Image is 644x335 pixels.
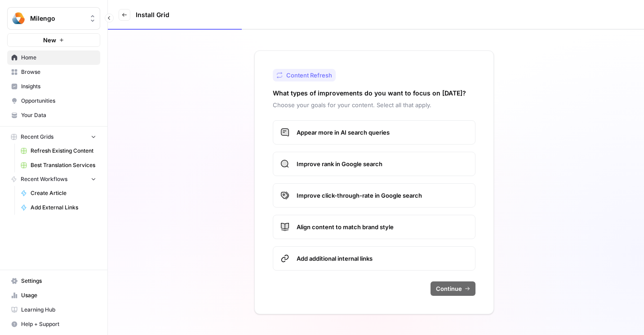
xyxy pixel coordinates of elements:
[31,147,96,155] span: Refresh Existing Content
[21,133,53,141] span: Recent Grids
[7,317,100,331] button: Help + Support
[436,284,462,293] span: Continue
[7,108,100,122] a: Your Data
[297,191,468,200] span: Improve click-through-rate in Google search
[431,281,475,296] button: Continue
[31,161,96,169] span: Best Translation Services
[21,68,96,76] span: Browse
[21,277,96,285] span: Settings
[21,82,96,91] span: Insights
[7,65,100,79] a: Browse
[297,159,468,168] span: Improve rank in Google search
[297,128,468,137] span: Appear more in AI search queries
[7,50,100,65] a: Home
[273,100,475,109] p: Choose your goals for your content. Select all that apply.
[17,158,100,172] a: Best Translation Services
[7,79,100,94] a: Insights
[30,14,84,23] span: Milengo
[297,254,468,263] span: Add additional internal links
[17,186,100,200] a: Create Article
[273,89,466,98] h2: What types of improvements do you want to focus on [DATE]?
[31,204,96,212] span: Add External Links
[21,97,96,105] span: Opportunities
[7,274,100,288] a: Settings
[17,200,100,215] a: Add External Links
[297,222,468,231] span: Align content to match brand style
[21,175,67,183] span: Recent Workflows
[7,33,100,47] button: New
[21,111,96,119] span: Your Data
[21,54,96,62] span: Home
[17,144,100,158] a: Refresh Existing Content
[7,94,100,108] a: Opportunities
[7,288,100,303] a: Usage
[136,10,169,19] h3: Install Grid
[7,172,100,186] button: Recent Workflows
[7,130,100,144] button: Recent Grids
[21,306,96,314] span: Learning Hub
[21,320,96,328] span: Help + Support
[21,291,96,299] span: Usage
[43,36,56,45] span: New
[10,10,27,27] img: Milengo Logo
[7,303,100,317] a: Learning Hub
[31,189,96,197] span: Create Article
[286,71,332,80] span: Content Refresh
[7,7,100,30] button: Workspace: Milengo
